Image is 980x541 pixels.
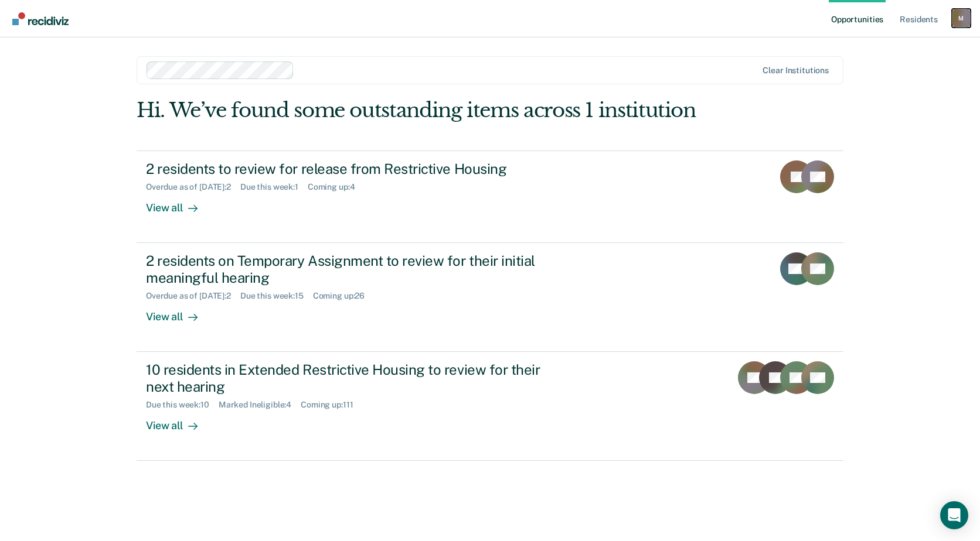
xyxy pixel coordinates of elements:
[146,300,212,323] div: View all
[137,243,843,352] a: 2 residents on Temporary Assignment to review for their initial meaningful hearingOverdue as of [...
[940,501,968,529] div: Open Intercom Messenger
[308,182,365,192] div: Coming up : 4
[146,252,557,286] div: 2 residents on Temporary Assignment to review for their initial meaningful hearing
[12,12,69,25] img: Recidiviz
[146,361,557,395] div: 10 residents in Extended Restrictive Housing to review for their next hearing
[146,191,212,214] div: View all
[952,9,971,28] div: M
[137,98,702,122] div: Hi. We’ve found some outstanding items across 1 institution
[146,409,212,432] div: View all
[146,291,240,301] div: Overdue as of [DATE] : 2
[240,182,308,192] div: Due this week : 1
[763,66,829,76] div: Clear institutions
[313,291,374,301] div: Coming up : 26
[240,291,313,301] div: Due this week : 15
[301,400,362,410] div: Coming up : 111
[952,9,971,28] button: Profile dropdown button
[146,400,219,410] div: Due this week : 10
[137,150,843,243] a: 2 residents to review for release from Restrictive HousingOverdue as of [DATE]:2Due this week:1Co...
[137,352,843,461] a: 10 residents in Extended Restrictive Housing to review for their next hearingDue this week:10Mark...
[146,160,557,177] div: 2 residents to review for release from Restrictive Housing
[146,182,240,192] div: Overdue as of [DATE] : 2
[219,400,301,410] div: Marked Ineligible : 4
